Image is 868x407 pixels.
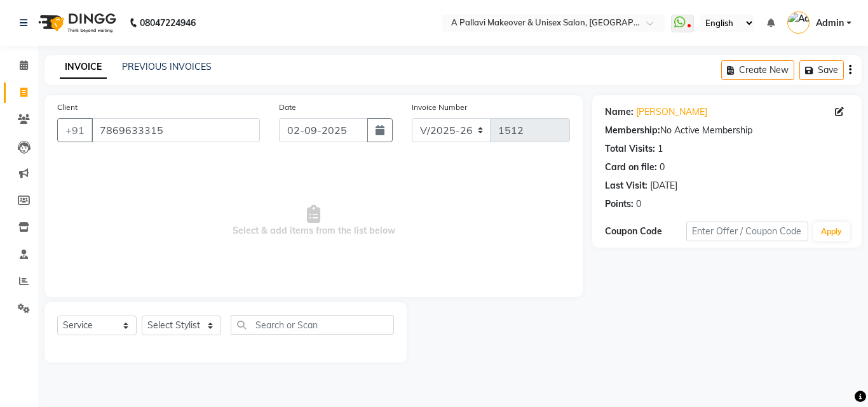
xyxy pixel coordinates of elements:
label: Date [279,102,296,113]
span: Admin [816,17,844,30]
input: Search or Scan [231,315,394,335]
div: Points: [605,197,634,211]
img: Admin [787,11,810,34]
div: 0 [660,161,665,174]
button: Save [799,60,844,80]
a: PREVIOUS INVOICES [122,61,212,72]
button: Apply [813,222,850,241]
div: 1 [658,142,663,156]
div: Card on file: [605,161,657,174]
div: 0 [636,197,641,211]
b: 08047224946 [140,5,196,41]
a: INVOICE [60,56,107,79]
label: Client [57,102,78,113]
div: Name: [605,105,634,119]
img: logo [32,5,119,41]
div: Membership: [605,124,660,137]
label: Invoice Number [412,102,467,113]
a: [PERSON_NAME] [636,105,707,119]
div: Total Visits: [605,142,655,156]
div: [DATE] [650,179,677,192]
div: No Active Membership [605,124,849,137]
input: Search by Name/Mobile/Email/Code [92,118,260,142]
span: Select & add items from the list below [57,157,570,284]
div: Coupon Code [605,225,686,238]
button: +91 [57,118,93,142]
input: Enter Offer / Coupon Code [686,222,808,241]
button: Create New [721,60,794,80]
div: Last Visit: [605,179,648,192]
